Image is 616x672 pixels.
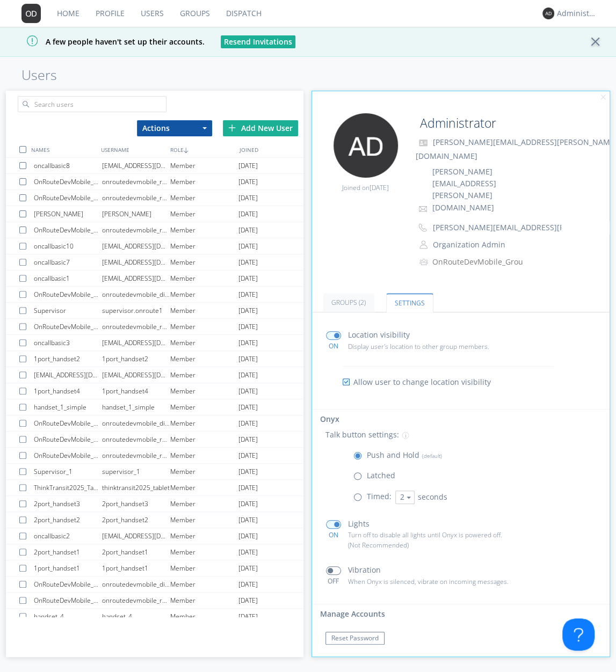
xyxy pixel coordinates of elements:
[34,576,102,592] div: OnRouteDevMobile_Disp_RyanGoff-Admin
[325,632,385,645] button: Reset Password
[34,609,102,624] div: handset_4
[102,496,170,512] div: 2port_handset3
[542,8,554,19] img: 373638.png
[238,254,257,271] span: [DATE]
[170,367,238,383] div: Member
[432,166,513,214] span: [PERSON_NAME][EMAIL_ADDRESS][PERSON_NAME][DOMAIN_NAME]
[34,399,102,415] div: handset_1_simple
[6,335,303,351] a: oncallbasic3[EMAIL_ADDRESS][DOMAIN_NAME]Member[DATE]
[34,432,102,447] div: OnRouteDevMobile_Rnet_2050
[6,528,303,544] a: oncallbasic2[EMAIL_ADDRESS][DOMAIN_NAME]Member[DATE]
[18,96,166,112] input: Search users
[237,142,306,157] div: JOINED
[34,351,102,367] div: 1port_handset2
[238,528,257,544] span: [DATE]
[238,206,257,222] span: [DATE]
[6,271,303,287] a: oncallbasic1[EMAIL_ADDRESS][DOMAIN_NAME]Member[DATE]
[170,432,238,447] div: Member
[325,429,399,441] p: Talk button settings:
[353,377,491,388] span: Allow user to change location visibility
[367,470,395,481] p: Latched
[238,367,257,383] span: [DATE]
[6,448,303,464] a: OnRouteDevMobile_Rnet_2058onroutedevmobile_rnet_2058Member[DATE]
[34,158,102,173] div: oncallbasic8
[6,351,303,367] a: 1port_handset21port_handset2Member[DATE]
[348,576,512,587] p: When Onyx is silenced, vibrate on incoming messages.
[323,293,374,312] a: Groups (2)
[170,496,238,512] div: Member
[223,120,298,136] div: Add New User
[6,576,303,593] a: OnRouteDevMobile_Disp_RyanGoff-Adminonroutedevmobile_disp_ryangoff-adminMember[DATE]
[102,287,170,302] div: onroutedevmobile_disp_sabahlone-admin
[238,576,257,593] span: [DATE]
[238,399,257,415] span: [DATE]
[238,222,257,238] span: [DATE]
[170,528,238,544] div: Member
[170,238,238,254] div: Member
[238,544,257,560] span: [DATE]
[432,257,535,267] div: OnRouteDevMobile_Group_1
[102,512,170,528] div: 2port_handset2
[21,68,616,83] h1: Users
[170,609,238,624] div: Member
[6,415,303,432] a: OnRouteDevMobile_Disp_ErikNelson-Adminonroutedevmobile_disp_eriknelson-adminMember[DATE]
[102,271,170,286] div: [EMAIL_ADDRESS][DOMAIN_NAME]
[429,237,537,252] button: Organization Admin
[6,158,303,174] a: oncallbasic8[EMAIL_ADDRESS][DOMAIN_NAME]Member[DATE]
[170,287,238,302] div: Member
[238,335,257,351] span: [DATE]
[102,319,170,334] div: onroutedevmobile_rnet_2059
[6,480,303,496] a: ThinkTransit2025_Tabletthinktransit2025_tabletMember[DATE]
[170,206,238,222] div: Member
[34,544,102,560] div: 2port_handset1
[102,399,170,415] div: handset_1_simple
[238,303,257,319] span: [DATE]
[348,564,381,576] p: Vibration
[170,158,238,173] div: Member
[238,560,257,576] span: [DATE]
[238,432,257,448] span: [DATE]
[170,593,238,608] div: Member
[557,8,597,19] div: Administrator
[170,480,238,495] div: Member
[6,560,303,576] a: 1port_handset11port_handset1Member[DATE]
[28,142,98,157] div: NAMES
[34,367,102,383] div: [EMAIL_ADDRESS][DOMAIN_NAME]
[238,512,257,528] span: [DATE]
[102,303,170,318] div: supervisor.onroute1
[221,35,295,48] button: Resend Invitations
[6,464,303,480] a: Supervisor_1supervisor_1Member[DATE]
[34,206,102,222] div: [PERSON_NAME]
[170,512,238,528] div: Member
[419,254,430,269] img: icon-alert-users-thin-outline.svg
[102,576,170,592] div: onroutedevmobile_disp_ryangoff-admin
[34,448,102,463] div: OnRouteDevMobile_Rnet_2058
[238,383,257,399] span: [DATE]
[34,496,102,512] div: 2port_handset3
[309,610,610,618] h5: Manage Accounts
[170,399,238,415] div: Member
[238,319,257,335] span: [DATE]
[367,491,392,502] p: Timed:
[34,335,102,350] div: oncallbasic3
[348,341,512,352] p: Display user's location to other group members.
[6,383,303,399] a: 1port_handset41port_handset4Member[DATE]
[238,287,257,303] span: [DATE]
[6,190,303,206] a: OnRouteDevMobile_Rnet_10002onroutedevmobile_rnet_10002Member[DATE]
[238,271,257,287] span: [DATE]
[238,609,257,625] span: [DATE]
[34,254,102,270] div: oncallbasic7
[321,576,345,586] div: OFF
[170,271,238,286] div: Member
[309,415,610,423] h5: Onyx
[168,142,237,157] div: ROLE
[102,593,170,608] div: onroutedevmobile_rnet_rnet_2058
[102,415,170,431] div: onroutedevmobile_disp_eriknelson-admin
[34,415,102,431] div: OnRouteDevMobile_Disp_ErikNelson-Admin
[6,287,303,303] a: OnRouteDevMobile_Disp_SabahLone-Adminonroutedevmobile_disp_sabahlone-adminMember[DATE]
[34,174,102,189] div: OnRouteDevMobile_Rnet_10101
[6,303,303,319] a: Supervisorsupervisor.onroute1Member[DATE]
[6,432,303,448] a: OnRouteDevMobile_Rnet_2050onroutedevmobile_rnet_2050Member[DATE]
[238,415,257,432] span: [DATE]
[369,183,389,192] span: [DATE]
